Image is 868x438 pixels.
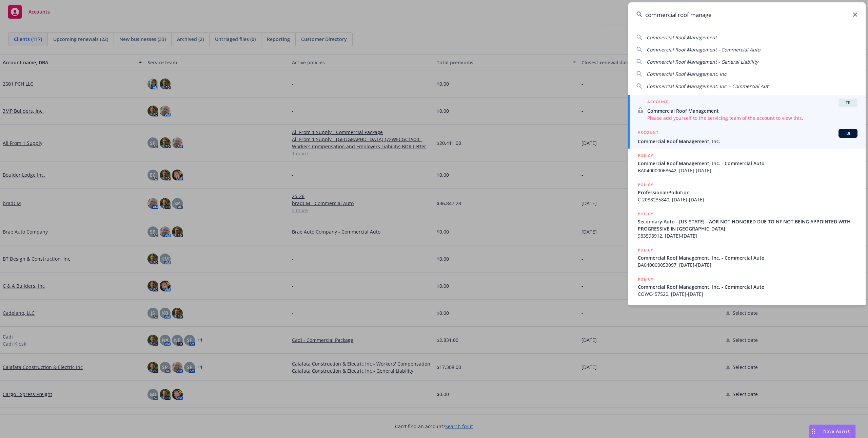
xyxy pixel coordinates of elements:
[638,152,653,159] h5: POLICY
[638,196,857,203] span: C 2088235840, [DATE]-[DATE]
[628,207,866,243] a: POLICYSecondary Auto - [US_STATE] - AOR NOT HONORED DUE TO NF NOT BEING APPOINTED WITH PROGRESSIV...
[638,261,857,268] span: BA040000053097, [DATE]-[DATE]
[647,107,857,114] span: Commercial Roof Management
[638,290,857,298] span: COWC457520, [DATE]-[DATE]
[809,424,856,438] button: Nova Assist
[628,95,866,125] a: ACCOUNTTRCommercial Roof ManagementPlease add yourself to the servicing team of the account to vi...
[638,129,658,137] h5: ACCOUNT
[638,181,653,188] h5: POLICY
[647,83,768,89] span: Commercial Roof Management, Inc. - Commercial Aut
[628,149,866,178] a: POLICYCommercial Roof Management, Inc. - Commercial AutoBA040000068642, [DATE]-[DATE]
[638,160,857,167] span: Commercial Roof Management, Inc. - Commercial Auto
[638,138,857,145] span: Commercial Roof Management, Inc.
[638,232,857,239] span: 983598912, [DATE]-[DATE]
[841,100,855,106] span: TR
[628,272,866,301] a: POLICYCommercial Roof Management, Inc. - Commercial AutoCOWC457520, [DATE]-[DATE]
[628,2,866,27] input: Search...
[647,59,758,65] span: Commercial Roof Management - General Liability
[841,130,855,136] span: BI
[638,167,857,174] span: BA040000068642, [DATE]-[DATE]
[638,276,653,283] h5: POLICY
[638,254,857,261] span: Commercial Roof Management, Inc. - Commercial Auto
[638,218,857,232] span: Secondary Auto - [US_STATE] - AOR NOT HONORED DUE TO NF NOT BEING APPOINTED WITH PROGRESSIVE IN [...
[647,114,857,122] span: Please add yourself to the servicing team of the account to view this.
[638,247,653,254] h5: POLICY
[638,211,653,217] h5: POLICY
[638,189,857,196] span: Professional/Pollution
[647,34,717,41] span: Commercial Roof Management
[628,178,866,207] a: POLICYProfessional/PollutionC 2088235840, [DATE]-[DATE]
[628,243,866,272] a: POLICYCommercial Roof Management, Inc. - Commercial AutoBA040000053097, [DATE]-[DATE]
[647,71,728,77] span: Commercial Roof Management, Inc.
[638,283,857,290] span: Commercial Roof Management, Inc. - Commercial Auto
[809,425,818,438] div: Drag to move
[823,428,850,434] span: Nova Assist
[647,46,760,53] span: Commercial Roof Management - Commercial Auto
[647,98,668,107] h5: ACCOUNT
[628,125,866,149] a: ACCOUNTBICommercial Roof Management, Inc.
